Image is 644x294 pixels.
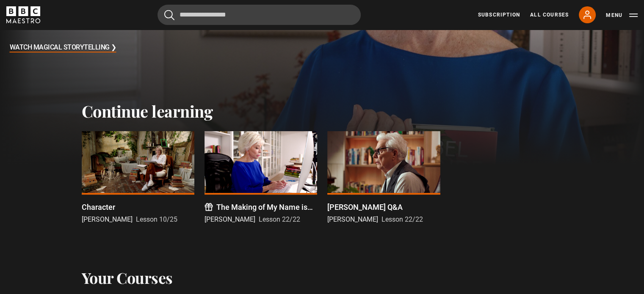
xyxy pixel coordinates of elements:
p: The Making of My Name is [PERSON_NAME] del [PERSON_NAME] [216,201,317,213]
h2: Continue learning [82,102,563,121]
a: Subscription [478,11,520,19]
p: [PERSON_NAME] Q&A [327,201,403,213]
span: [PERSON_NAME] [82,215,133,223]
button: Submit the search query [164,10,174,20]
h2: Your Courses [82,269,173,286]
svg: BBC Maestro [6,6,40,23]
p: Character [82,201,115,213]
button: Toggle navigation [606,11,638,19]
a: [PERSON_NAME] Q&A [PERSON_NAME] Lesson 22/22 [327,131,440,225]
span: Lesson 10/25 [136,215,177,223]
a: The Making of My Name is [PERSON_NAME] del [PERSON_NAME] [PERSON_NAME] Lesson 22/22 [205,131,317,225]
span: Lesson 22/22 [259,215,300,223]
span: Lesson 22/22 [381,215,423,223]
a: All Courses [530,11,569,19]
span: [PERSON_NAME] [205,215,255,223]
h3: Watch Magical Storytelling ❯ [10,41,116,54]
span: [PERSON_NAME] [327,215,378,223]
input: Search [158,5,361,25]
a: Character [PERSON_NAME] Lesson 10/25 [82,131,194,225]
